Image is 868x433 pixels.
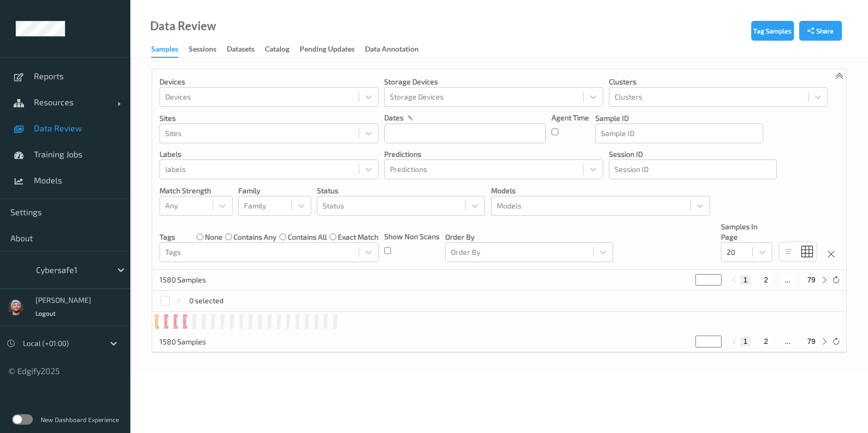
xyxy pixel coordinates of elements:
a: Pending Updates [300,42,365,57]
button: 79 [804,337,818,346]
button: Share [799,21,842,41]
p: Show Non Scans [384,231,439,242]
p: 1580 Samples [160,337,238,347]
p: Models [491,185,710,196]
div: Catalog [265,44,289,57]
p: Devices [160,77,378,87]
div: Pending Updates [300,44,354,57]
p: Session ID [609,149,777,159]
button: Tag Samples [751,21,794,41]
div: Samples [151,44,178,58]
button: 1 [740,337,751,346]
p: Predictions [384,149,603,159]
div: Sessions [189,44,216,57]
p: labels [160,149,378,159]
p: Order By [445,232,613,242]
a: Datasets [227,42,265,57]
button: 79 [804,275,818,284]
p: Family [238,185,311,196]
p: dates [384,113,404,123]
a: Data Annotation [365,42,429,57]
button: ... [781,337,794,346]
label: contains any [234,232,276,242]
a: Samples [151,42,189,58]
label: contains all [288,232,327,242]
a: Sessions [189,42,227,57]
p: Samples In Page [721,221,772,242]
div: Data Review [150,21,216,31]
a: Catalog [265,42,300,57]
p: Tags [160,232,175,242]
p: Storage Devices [384,77,603,87]
p: Sample ID [595,113,763,123]
p: Status [317,185,485,196]
div: Data Annotation [365,44,419,57]
button: 2 [761,337,771,346]
label: exact match [338,232,378,242]
div: Datasets [227,44,254,57]
p: Sites [160,113,378,123]
p: 0 selected [189,295,224,306]
button: ... [781,275,794,284]
label: none [205,232,223,242]
p: 1580 Samples [160,275,238,285]
p: Match Strength [160,185,233,196]
p: Agent Time [552,113,589,123]
button: 1 [740,275,751,284]
p: Clusters [609,77,828,87]
button: 2 [761,275,771,284]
